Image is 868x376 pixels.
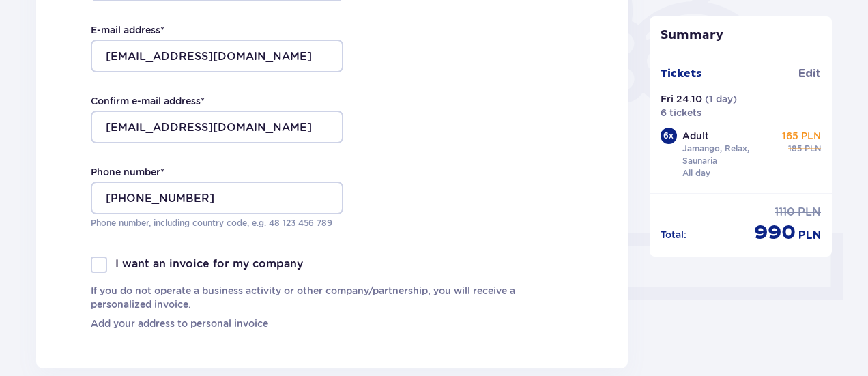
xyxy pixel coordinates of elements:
input: Confirm e-mail address [91,111,343,143]
label: E-mail address * [91,23,164,37]
p: Tickets [661,66,701,81]
input: Phone number [91,182,343,214]
p: ( 1 day ) [705,92,737,106]
span: 1110 [775,205,795,220]
p: Summary [650,27,833,44]
span: 990 [754,220,796,246]
span: PLN [798,205,821,220]
p: Adult [682,129,709,143]
p: 6 tickets [661,106,701,119]
p: I want an invoice for my company [115,257,303,272]
span: PLN [805,143,821,155]
p: If you do not operate a business activity or other company/partnership, you will receive a person... [91,284,573,311]
p: 165 PLN [782,129,821,143]
p: Total : [661,228,686,242]
span: PLN [798,228,821,243]
a: Add your address to personal invoice [91,317,268,330]
p: Jamango, Relax, Saunaria [682,143,777,167]
p: Fri 24.10 [661,92,702,106]
label: Confirm e-mail address * [91,94,205,108]
span: Edit [798,66,821,81]
span: 185 [788,143,802,155]
div: 6 x [661,128,677,144]
p: Phone number, including country code, e.g. 48 ​123 ​456 ​789 [91,217,343,229]
label: Phone number * [91,165,164,179]
input: E-mail address [91,40,343,72]
p: All day [682,167,710,179]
